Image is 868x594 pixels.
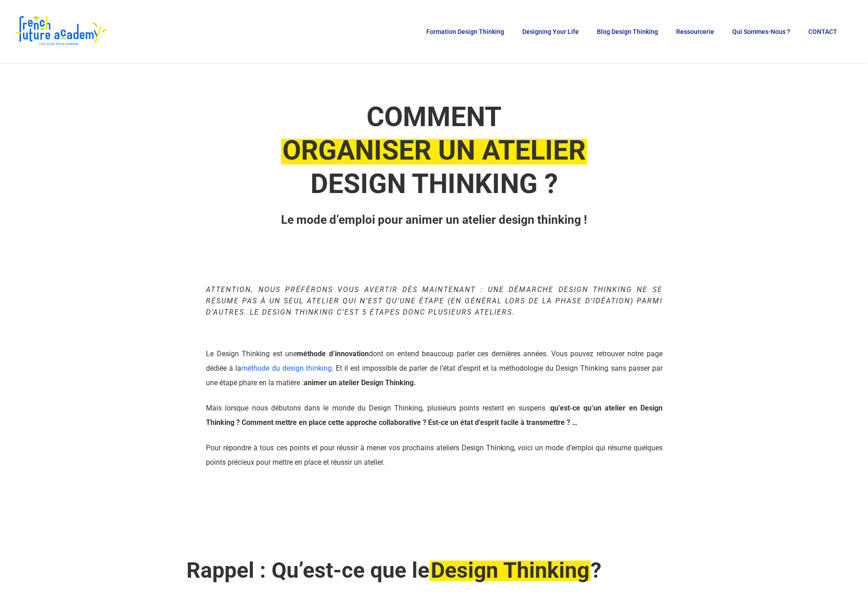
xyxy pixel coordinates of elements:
[281,101,587,200] b: COMMENT DESIGN THINKING ?
[206,404,663,427] strong: qu’est-ce qu’un atelier en Design Thinking ? Comment mettre en place cette approche collaborative...
[808,28,837,35] span: CONTACT
[281,134,587,166] em: ORGANISER UN ATELIER
[304,378,416,387] strong: animer un atelier Design Thinking.
[297,349,369,358] strong: méthode d’innovation
[676,28,714,35] span: Ressourcerie
[429,557,591,583] em: Design Thinking
[281,213,587,226] strong: Le mode d’emploi pour animer un atelier design thinking !
[522,28,579,35] span: Designing Your Life
[597,28,658,35] span: Blog Design Thinking
[206,285,663,316] i: Attention, nous préférons vous avertir dès maintenant : une démarche Design Thinking ne se résume...
[732,28,790,35] span: Qui sommes-nous ?
[672,28,719,35] a: Ressourcerie
[728,28,795,35] a: Qui sommes-nous ?
[241,364,331,372] a: méthode du design thinking
[592,28,663,35] a: Blog Design Thinking
[186,557,601,583] b: Rappel : Qu’est-ce que le ?
[422,28,509,35] a: Formation Design Thinking
[206,404,663,427] span: Mais lorsque nous débutons dans le monde du Design Thinking, plusieurs points restent en suspens :
[518,28,583,35] a: Designing Your Life
[13,14,108,50] img: French Future Academy
[804,28,842,35] a: CONTACT
[426,28,504,35] span: Formation Design Thinking
[206,443,663,467] span: Pour répondre à tous ces points et pour réussir à mener vos prochains ateliers Design Thinking, v...
[206,349,663,387] span: Le Design Thinking est une dont on entend beaucoup parler ces dernières années. Vous pouvez retro...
